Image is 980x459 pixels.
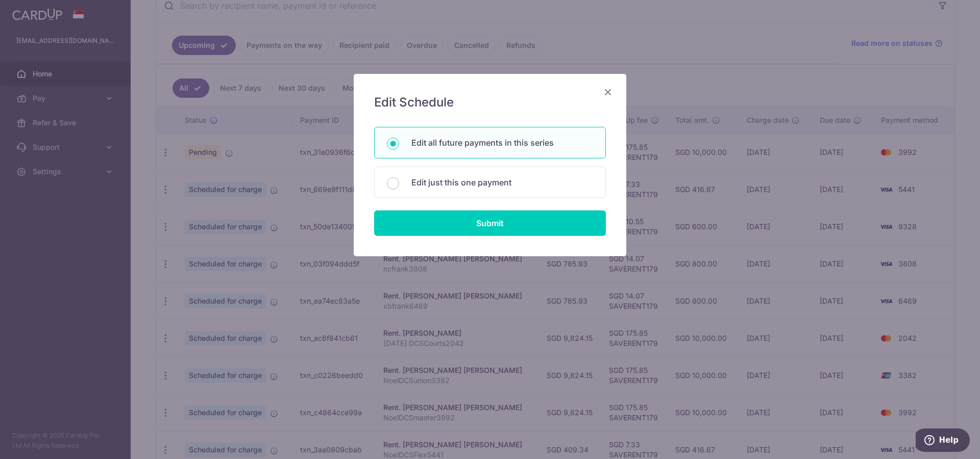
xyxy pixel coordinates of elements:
p: Edit all future payments in this series [411,137,593,149]
iframe: Opens a widget where you can find more information [916,428,970,454]
h5: Edit Schedule [374,94,606,111]
button: Close [602,86,614,98]
input: Submit [374,210,606,236]
p: Edit just this one payment [411,176,593,188]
